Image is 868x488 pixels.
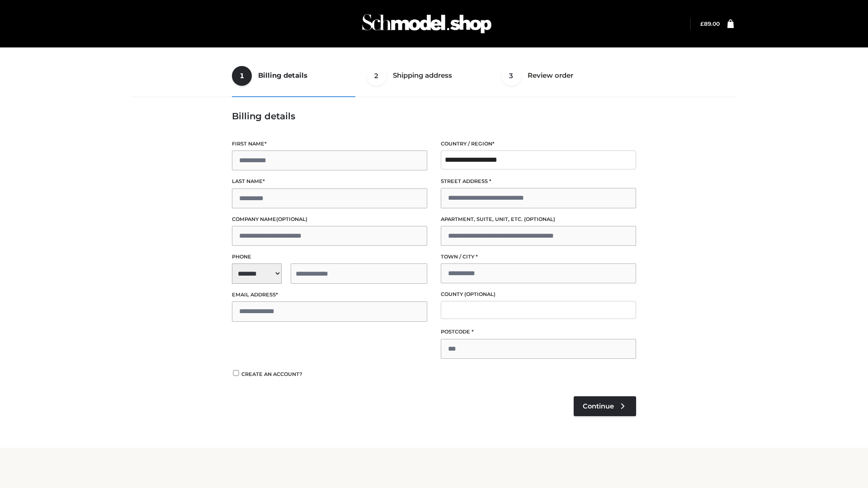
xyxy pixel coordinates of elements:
[441,253,636,261] label: Town / City
[441,140,636,148] label: Country / Region
[441,177,636,186] label: Street address
[583,402,614,410] span: Continue
[232,253,427,261] label: Phone
[574,396,636,416] a: Continue
[232,177,427,186] label: Last name
[441,328,636,336] label: Postcode
[464,291,495,297] span: (optional)
[441,215,636,224] label: Apartment, suite, unit, etc.
[700,20,720,27] bdi: 89.00
[232,111,636,122] h3: Billing details
[524,216,555,222] span: (optional)
[700,20,704,27] span: £
[359,6,495,42] img: Schmodel Admin 964
[232,370,240,376] input: Create an account?
[232,140,427,148] label: First name
[241,371,302,377] span: Create an account?
[441,290,636,299] label: County
[276,216,307,222] span: (optional)
[232,215,427,224] label: Company name
[700,20,720,27] a: £89.00
[232,291,427,299] label: Email address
